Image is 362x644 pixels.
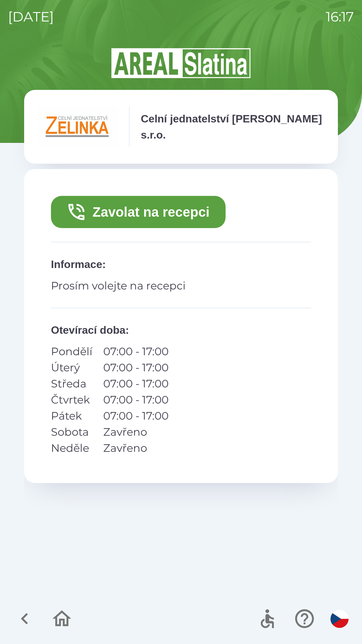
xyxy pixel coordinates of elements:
p: 16:17 [326,7,354,27]
p: Pátek [51,408,93,424]
p: 07:00 - 17:00 [103,408,169,424]
img: e791fe39-6e5c-4488-8406-01cea90b779d.png [38,107,118,147]
p: [DATE] [8,7,54,27]
p: Zavřeno [103,424,169,440]
p: 07:00 - 17:00 [103,343,169,360]
p: Pondělí [51,343,93,360]
button: Zavolat na recepci [51,196,226,228]
p: 07:00 - 17:00 [103,360,169,376]
p: Zavřeno [103,440,169,456]
p: Informace : [51,256,311,272]
p: Úterý [51,360,93,376]
img: cs flag [330,610,349,628]
p: Středa [51,376,93,392]
img: Logo [24,47,338,79]
p: Čtvrtek [51,392,93,408]
p: Neděle [51,440,93,456]
p: Sobota [51,424,93,440]
p: Prosím volejte na recepci [51,278,311,294]
p: 07:00 - 17:00 [103,392,169,408]
p: Celní jednatelství [PERSON_NAME] s.r.o. [141,111,324,143]
p: 07:00 - 17:00 [103,376,169,392]
p: Otevírací doba : [51,322,311,338]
